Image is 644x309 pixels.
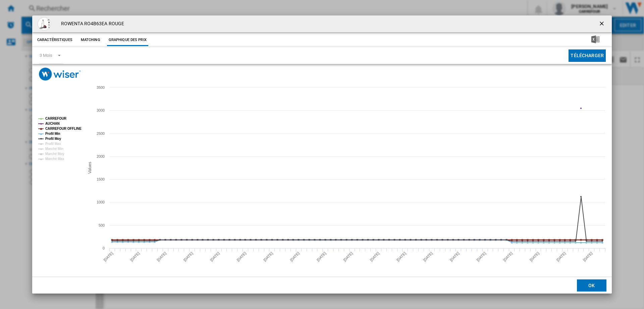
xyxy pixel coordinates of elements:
[58,21,124,27] h4: ROWENTA RO4B63EA ROUGE
[396,251,407,262] tspan: [DATE]
[529,251,540,262] tspan: [DATE]
[97,85,105,89] tspan: 3500
[40,53,52,58] div: 3 Mois
[236,251,247,262] tspan: [DATE]
[598,20,606,28] ng-md-icon: getI18NText('BUTTONS.CLOSE_DIALOG')
[183,251,194,262] tspan: [DATE]
[45,147,63,151] tspan: Marché Min
[45,127,82,130] tspan: CARREFOUR OFFLINE
[88,162,92,173] tspan: Values
[45,117,67,120] tspan: CARREFOUR
[99,223,105,227] tspan: 500
[289,251,300,262] tspan: [DATE]
[97,200,105,204] tspan: 1000
[76,34,105,46] button: Matching
[476,251,487,262] tspan: [DATE]
[107,34,148,46] button: Graphique des prix
[39,68,81,81] img: logo_wiser_300x94.png
[45,157,64,161] tspan: Marché Max
[97,177,105,181] tspan: 1500
[263,251,274,262] tspan: [DATE]
[502,251,514,262] tspan: [DATE]
[32,15,612,294] md-dialog: Product popup
[45,137,61,141] tspan: Profil Moy
[316,251,327,262] tspan: [DATE]
[97,131,105,136] tspan: 2500
[156,251,167,262] tspan: [DATE]
[36,34,74,46] button: Caractéristiques
[97,154,105,158] tspan: 2000
[209,251,220,262] tspan: [DATE]
[97,108,105,112] tspan: 3000
[555,251,567,262] tspan: [DATE]
[596,17,609,31] button: getI18NText('BUTTONS.CLOSE_DIALOG')
[45,122,60,125] tspan: AUCHAN
[422,251,433,262] tspan: [DATE]
[45,132,60,136] tspan: Profil Min
[45,152,64,156] tspan: Marché Moy
[369,251,380,262] tspan: [DATE]
[342,251,354,262] tspan: [DATE]
[581,34,610,46] button: Télécharger au format Excel
[591,35,599,43] img: excel-24x24.png
[103,246,105,250] tspan: 0
[582,251,593,262] tspan: [DATE]
[38,17,51,31] img: 3221616093133_0.jpg
[449,251,460,262] tspan: [DATE]
[103,251,114,262] tspan: [DATE]
[577,279,606,292] button: OK
[45,142,61,146] tspan: Profil Max
[569,49,606,62] button: Télécharger
[129,251,141,262] tspan: [DATE]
